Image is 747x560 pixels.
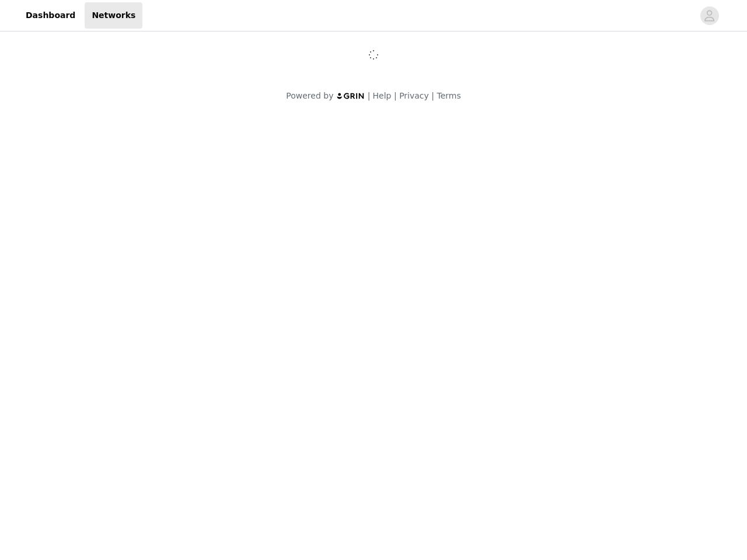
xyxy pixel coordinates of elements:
[373,91,392,100] a: Help
[368,91,371,100] span: |
[286,91,333,100] span: Powered by
[399,91,429,100] a: Privacy
[19,2,82,29] a: Dashboard
[437,91,460,100] a: Terms
[704,6,715,25] div: avatar
[85,2,142,29] a: Networks
[431,91,434,100] span: |
[394,91,397,100] span: |
[336,92,365,100] img: logo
